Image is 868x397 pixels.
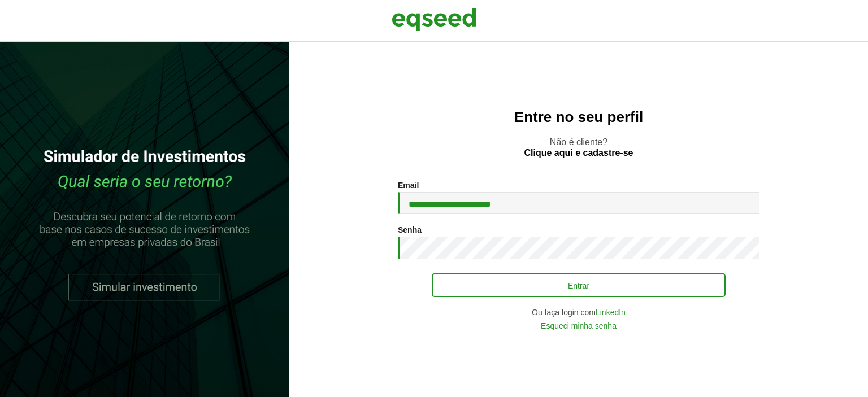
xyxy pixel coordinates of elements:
[312,109,845,125] h2: Entre no seu perfil
[596,308,626,316] a: LinkedIn
[432,273,726,297] button: Entrar
[392,6,476,34] img: EqSeed Logo
[398,181,419,189] label: Email
[541,322,617,330] a: Esqueci minha senha
[398,226,422,234] label: Senha
[398,308,759,316] div: Ou faça login com
[524,149,633,158] a: Clique aqui e cadastre-se
[312,137,845,158] p: Não é cliente?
